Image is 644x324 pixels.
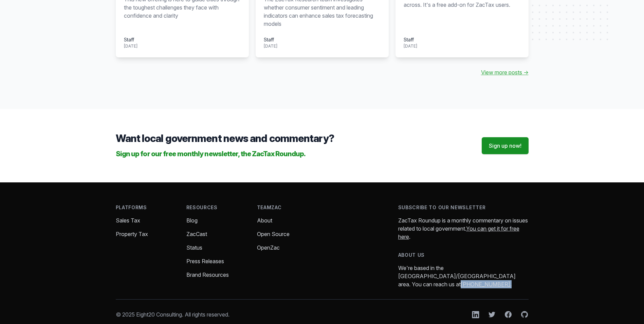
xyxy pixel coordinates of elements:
a: Brand Resources [186,271,229,278]
p: We're based in the [GEOGRAPHIC_DATA]/[GEOGRAPHIC_DATA] area. You can reach us at . [398,264,529,288]
a: Open Source [257,231,290,237]
a: About [257,217,272,224]
a: Sign up now! [482,137,529,154]
span: Want local government news and commentary? [116,132,334,144]
a: Press Releases [186,258,224,265]
h4: Platforms [116,204,176,211]
a: OpenZac [257,244,280,251]
a: View more posts → [481,68,529,76]
time: [DATE] [264,43,277,49]
h4: Subscribe to our newsletter [398,204,529,211]
h4: About us [398,252,529,258]
a: Property Tax [116,231,148,237]
h4: TeamZac [257,204,317,211]
a: Status [186,244,202,251]
h4: Resources [186,204,246,211]
a: [PHONE_NUMBER] [461,281,510,288]
time: [DATE] [404,43,417,49]
div: Staff [124,36,137,43]
a: ZacCast [186,231,207,237]
time: [DATE] [124,43,137,49]
p: © 2025 Eight20 Consulting. All rights reserved. [116,310,229,319]
span: Sign up for our free monthly newsletter, the ZacTax Roundup. [116,150,306,158]
a: Blog [186,217,198,224]
p: ZacTax Roundup is a monthly commentary on issues related to local government. . [398,216,529,241]
a: Sales Tax [116,217,140,224]
div: Staff [404,36,417,43]
div: Staff [264,36,277,43]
